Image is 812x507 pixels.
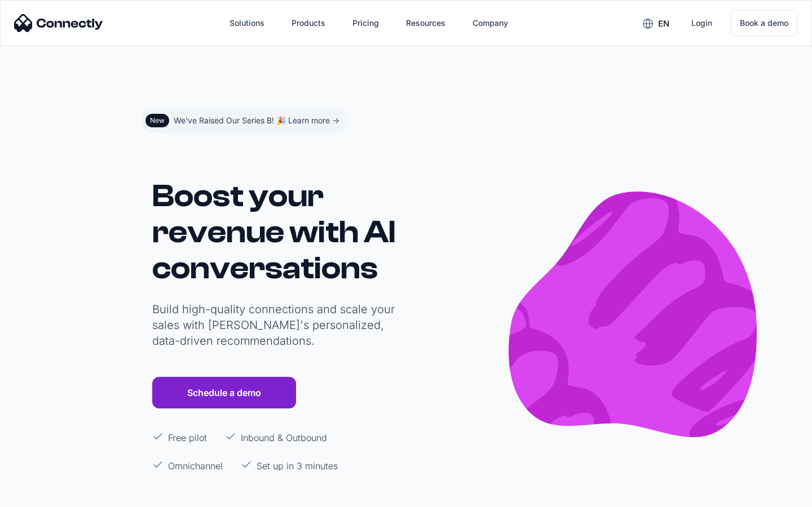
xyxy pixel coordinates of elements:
[241,431,327,444] p: Inbound & Outbound
[730,10,798,36] a: Book a demo
[292,15,325,31] div: Products
[141,108,348,133] a: NewWe've Raised Our Series B! 🎉 Learn more ->
[152,178,400,286] h1: Boost your revenue with AI conversations
[14,14,103,32] img: Connectly Logo
[682,10,721,37] a: Login
[152,301,400,349] p: Build high-quality connections and scale your sales with [PERSON_NAME]'s personalized, data-drive...
[168,459,223,473] p: Omnichannel
[352,15,379,31] div: Pricing
[168,431,207,444] p: Free pilot
[406,15,445,31] div: Resources
[257,459,338,473] p: Set up in 3 minutes
[11,486,68,503] aside: Language selected: English
[691,15,712,31] div: Login
[152,377,296,408] a: Schedule a demo
[343,10,388,37] a: Pricing
[658,16,669,32] div: en
[230,15,264,31] div: Solutions
[23,487,68,503] ul: Language list
[174,113,339,128] div: We've Raised Our Series B! 🎉 Learn more ->
[473,15,508,31] div: Company
[150,116,165,125] div: New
